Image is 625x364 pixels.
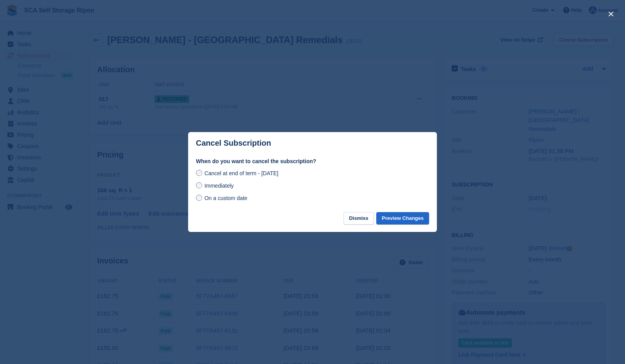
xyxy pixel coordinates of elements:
[196,157,429,165] label: When do you want to cancel the subscription?
[196,195,202,201] input: On a custom date
[605,8,617,20] button: close
[344,212,374,225] button: Dismiss
[196,170,202,176] input: Cancel at end of term - [DATE]
[204,170,278,176] span: Cancel at end of term - [DATE]
[204,195,248,201] span: On a custom date
[204,183,234,189] span: Immediately
[196,139,271,148] p: Cancel Subscription
[376,212,429,225] button: Preview Changes
[196,182,202,188] input: Immediately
